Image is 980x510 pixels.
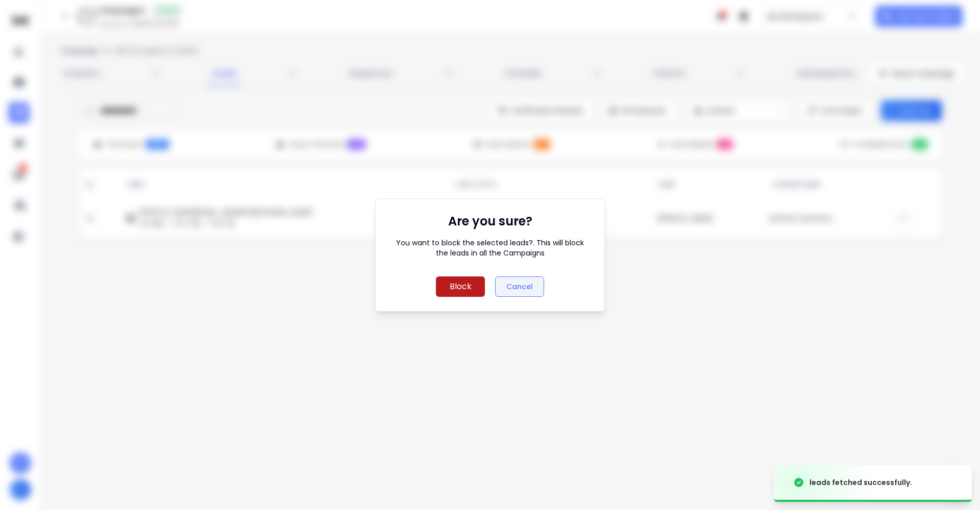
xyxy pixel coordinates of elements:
p: You want to block the selected leads?. This will block the leads in all the Campaigns [390,238,590,258]
button: Block [436,276,485,297]
div: leads fetched successfully. [810,477,912,488]
h1: Are you sure? [448,213,532,229]
button: Cancel [495,276,544,297]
